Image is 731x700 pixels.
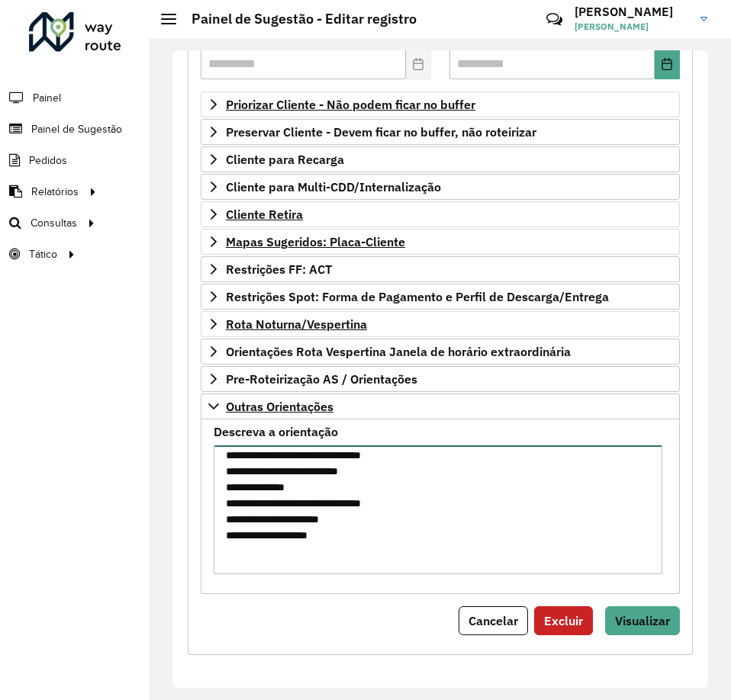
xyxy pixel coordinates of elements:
[201,256,680,282] a: Restrições FF: ACT
[544,613,583,628] span: Excluir
[226,181,441,193] span: Cliente para Multi-CDD/Internalização
[226,208,303,220] span: Cliente Retira
[201,174,680,200] a: Cliente para Multi-CDD/Internalização
[226,236,405,248] span: Mapas Sugeridos: Placa-Cliente
[615,613,670,628] span: Visualizar
[31,184,79,200] span: Relatórios
[201,311,680,337] a: Rota Noturna/Vespertina
[534,606,593,635] button: Excluir
[226,318,367,330] span: Rota Noturna/Vespertina
[201,92,680,117] a: Priorizar Cliente - Não podem ficar no buffer
[226,291,609,303] span: Restrições Spot: Forma de Pagamento e Perfil de Descarga/Entrega
[538,3,571,36] a: Contato Rápido
[201,201,680,227] a: Cliente Retira
[201,393,680,419] a: Outras Orientações
[575,5,689,19] h3: [PERSON_NAME]
[605,606,680,635] button: Visualizar
[31,121,122,137] span: Painel de Sugestão
[469,613,518,628] span: Cancelar
[201,419,680,594] div: Outras Orientações
[226,98,475,111] span: Priorizar Cliente - Não podem ficar no buffer
[226,153,344,165] span: Cliente para Recarga
[459,606,528,635] button: Cancelar
[176,11,417,27] h2: Painel de Sugestão - Editar registro
[201,229,680,255] a: Mapas Sugeridos: Placa-Cliente
[201,146,680,172] a: Cliente para Recarga
[29,246,57,262] span: Tático
[201,284,680,310] a: Restrições Spot: Forma de Pagamento e Perfil de Descarga/Entrega
[33,90,61,106] span: Painel
[575,20,689,34] span: [PERSON_NAME]
[201,366,680,392] a: Pre-Roteirização AS / Orientações
[31,215,77,231] span: Consultas
[226,126,536,138] span: Preservar Cliente - Devem ficar no buffer, não roteirizar
[214,422,338,441] label: Descreva a orientação
[201,339,680,364] a: Orientações Rota Vespertina Janela de horário extraordinária
[226,345,571,358] span: Orientações Rota Vespertina Janela de horário extraordinária
[226,373,417,385] span: Pre-Roteirização AS / Orientações
[29,153,67,169] span: Pedidos
[226,400,333,413] span: Outras Orientações
[226,263,332,275] span: Restrições FF: ACT
[201,119,680,145] a: Preservar Cliente - Devem ficar no buffer, não roteirizar
[655,49,680,79] button: Choose Date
